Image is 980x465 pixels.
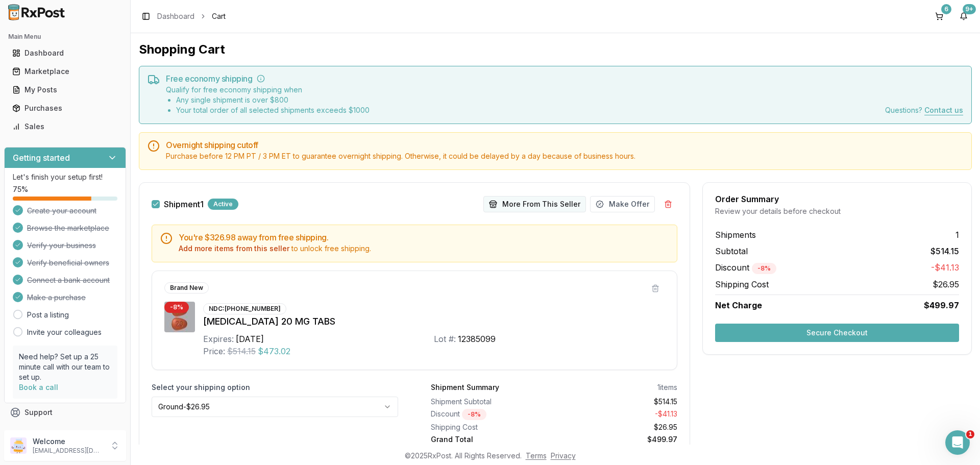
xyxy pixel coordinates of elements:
div: 12385099 [458,333,496,345]
span: $26.95 [933,278,959,290]
div: $26.95 [558,422,678,432]
span: Shipments [715,229,756,241]
div: - 8 % [462,409,486,420]
a: Book a call [19,383,58,391]
span: Cart [212,11,226,21]
span: $514.15 [227,345,256,357]
button: Dashboard [4,45,126,61]
span: Subtotal [715,245,748,257]
h5: Overnight shipping cutoff [166,141,963,149]
img: Trintellix 20 MG TABS [164,302,195,332]
div: Price: [203,345,225,357]
div: Order Summary [715,195,959,203]
div: - $41.13 [558,409,678,420]
div: Dashboard [12,48,118,58]
nav: breadcrumb [157,11,226,21]
div: Purchases [12,103,118,113]
button: Secure Checkout [715,324,959,342]
li: Any single shipment is over $ 800 [176,95,370,105]
button: Marketplace [4,63,126,80]
a: My Posts [8,81,122,99]
div: Shipment Subtotal [431,397,550,407]
div: My Posts [12,85,118,95]
div: - 8 % [164,302,189,313]
a: Sales [8,117,122,136]
span: -$41.13 [931,261,959,274]
h3: Getting started [13,152,70,164]
a: Marketplace [8,62,122,81]
button: My Posts [4,82,126,98]
span: Discount [715,262,776,273]
h1: Shopping Cart [139,41,972,58]
a: Privacy [551,451,576,460]
div: Brand New [164,282,209,293]
label: Select your shipping option [152,382,398,393]
span: Net Charge [715,300,762,310]
div: Discount [431,409,550,420]
button: More From This Seller [483,196,586,212]
a: Terms [526,451,547,460]
span: $499.97 [924,299,959,311]
div: Marketplace [12,66,118,77]
p: Welcome [33,436,104,447]
button: 6 [931,8,947,25]
span: Verify beneficial owners [27,258,109,268]
div: Questions? [885,105,963,115]
img: User avatar [10,437,27,454]
div: Active [208,199,238,210]
div: Sales [12,121,118,132]
span: 1 [955,229,959,241]
div: - 8 % [752,263,776,274]
iframe: Intercom live chat [945,430,970,455]
div: $499.97 [558,434,678,445]
span: Browse the marketplace [27,223,109,233]
span: Make a purchase [27,292,86,303]
div: 6 [941,4,951,14]
div: [DATE] [236,333,264,345]
div: Lot #: [434,333,456,345]
button: Support [4,403,126,422]
button: Feedback [4,422,126,440]
a: Post a listing [27,310,69,320]
li: Your total order of all selected shipments exceeds $ 1000 [176,105,370,115]
a: Invite your colleagues [27,327,102,337]
button: Make Offer [590,196,655,212]
button: Purchases [4,100,126,116]
span: Create your account [27,206,96,216]
span: $473.02 [258,345,290,357]
span: $514.15 [930,245,959,257]
button: Add more items from this seller [179,243,289,254]
div: Review your details before checkout [715,206,959,216]
img: RxPost Logo [4,4,69,20]
a: Dashboard [157,11,194,21]
span: 1 [966,430,974,438]
div: NDC: [PHONE_NUMBER] [203,303,286,314]
div: Expires: [203,333,234,345]
div: Shipping Cost [431,422,550,432]
span: Shipment 1 [164,200,204,208]
span: Feedback [24,426,59,436]
div: 1 items [657,382,677,393]
p: Need help? Set up a 25 minute call with our team to set up. [19,352,111,382]
h5: Free economy shipping [166,75,963,83]
button: 9+ [955,8,972,25]
button: Sales [4,118,126,135]
h5: You're $326.98 away from free shipping. [179,233,669,241]
p: Let's finish your setup first! [13,172,117,182]
div: to unlock free shipping. [179,243,669,254]
div: Shipment Summary [431,382,499,393]
span: Verify your business [27,240,96,251]
a: Dashboard [8,44,122,62]
span: Shipping Cost [715,278,769,290]
div: [MEDICAL_DATA] 20 MG TABS [203,314,665,329]
div: Grand Total [431,434,550,445]
span: 75 % [13,184,28,194]
p: [EMAIL_ADDRESS][DOMAIN_NAME] [33,447,104,455]
div: Purchase before 12 PM PT / 3 PM ET to guarantee overnight shipping. Otherwise, it could be delaye... [166,151,963,161]
a: Purchases [8,99,122,117]
div: Qualify for free economy shipping when [166,85,370,115]
h2: Main Menu [8,33,122,41]
div: $514.15 [558,397,678,407]
span: Connect a bank account [27,275,110,285]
